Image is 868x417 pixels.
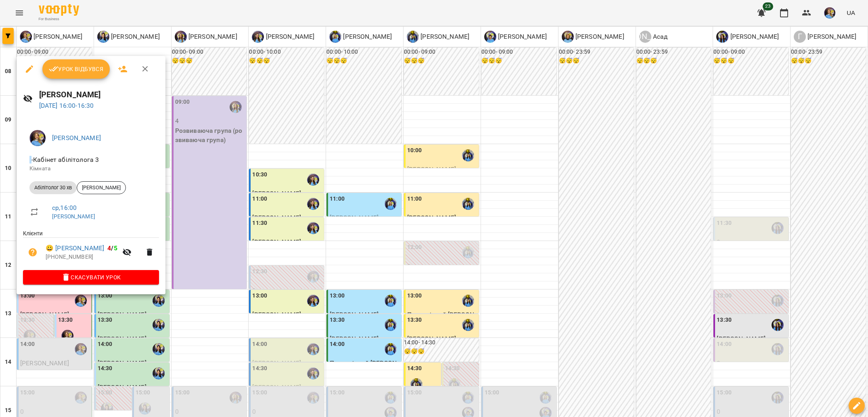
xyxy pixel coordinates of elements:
[23,243,42,262] button: Візит ще не сплачено. Додати оплату?
[39,88,159,101] h6: [PERSON_NAME]
[29,130,46,146] img: 6b085e1eb0905a9723a04dd44c3bb19c.jpg
[107,244,111,252] span: 4
[77,184,125,191] span: [PERSON_NAME]
[23,229,159,270] ul: Клієнти
[52,204,77,212] a: ср , 16:00
[29,156,100,163] span: - Кабінет абілітолога 3
[52,213,95,220] a: [PERSON_NAME]
[23,270,159,285] button: Скасувати Урок
[42,59,110,79] button: Урок відбувся
[46,243,104,253] a: 😀 [PERSON_NAME]
[114,244,117,252] span: 5
[29,165,153,173] p: Кімната
[107,244,117,252] b: /
[29,272,153,282] span: Скасувати Урок
[46,253,117,261] p: [PHONE_NUMBER]
[49,64,104,74] span: Урок відбувся
[29,184,77,191] span: Абілітолог 30 хв
[77,181,126,194] div: [PERSON_NAME]
[39,102,94,109] a: [DATE] 16:00-16:30
[52,134,101,142] a: [PERSON_NAME]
